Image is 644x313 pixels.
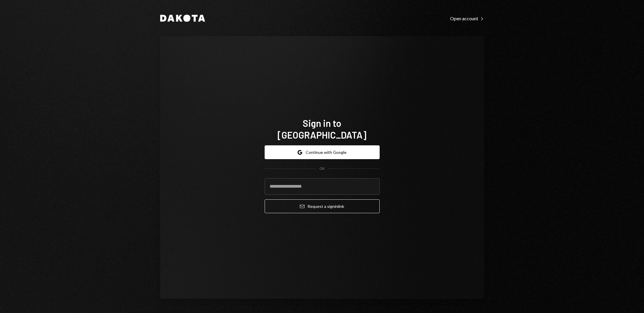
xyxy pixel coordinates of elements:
div: Open account [450,16,484,21]
h1: Sign in to [GEOGRAPHIC_DATA] [265,117,380,141]
button: Request a signinlink [265,199,380,213]
div: OR [320,166,324,171]
button: Continue with Google [265,145,380,159]
a: Open account [450,15,484,21]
